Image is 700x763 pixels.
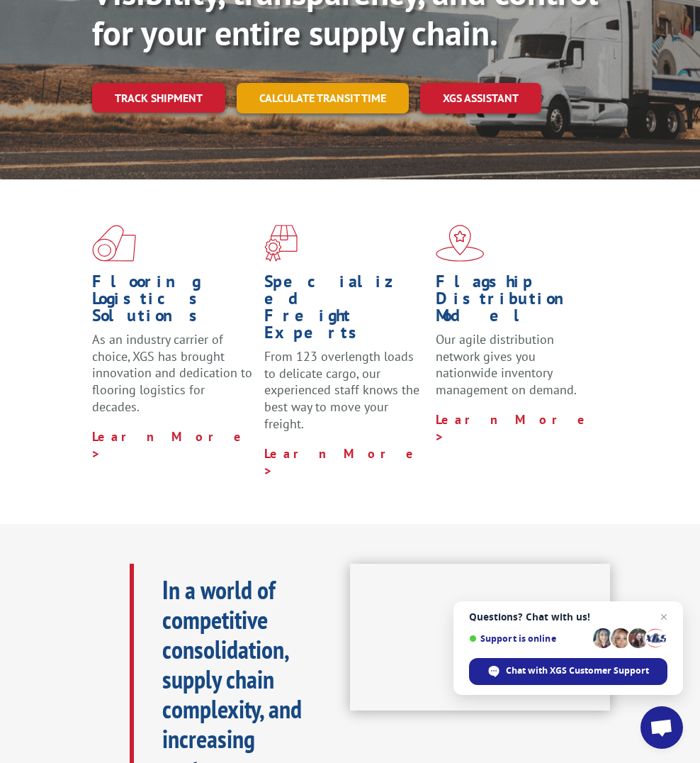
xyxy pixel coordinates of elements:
a: Learn More > [264,445,419,479]
a: XGS ASSISTANT [420,83,541,113]
a: Track shipment [92,83,225,113]
span: Chat with XGS Customer Support [506,664,649,677]
img: xgs-icon-focused-on-flooring-red [264,225,298,262]
img: xgs-icon-total-supply-chain-intelligence-red [92,225,136,262]
span: Support is online [469,633,588,644]
img: xgs-icon-flagship-distribution-model-red [436,225,485,262]
h1: Specialized Freight Experts [264,273,426,348]
span: Chat with XGS Customer Support [469,658,667,685]
h1: Flagship Distribution Model [436,273,597,331]
a: Learn More > [436,411,591,445]
span: Questions? Chat with us! [469,611,667,623]
a: Learn More > [92,428,247,462]
a: Open chat [640,706,683,749]
iframe: XGS Logistics Solutions [350,564,610,710]
p: From 123 overlength loads to delicate cargo, our experienced staff knows the best way to move you... [264,348,426,445]
span: Our agile distribution network gives you nationwide inventory management on demand. [436,331,577,398]
span: As an industry carrier of choice, XGS has brought innovation and dedication to flooring logistics... [92,331,252,415]
a: Calculate transit time [237,83,409,113]
h1: Flooring Logistics Solutions [92,273,254,331]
